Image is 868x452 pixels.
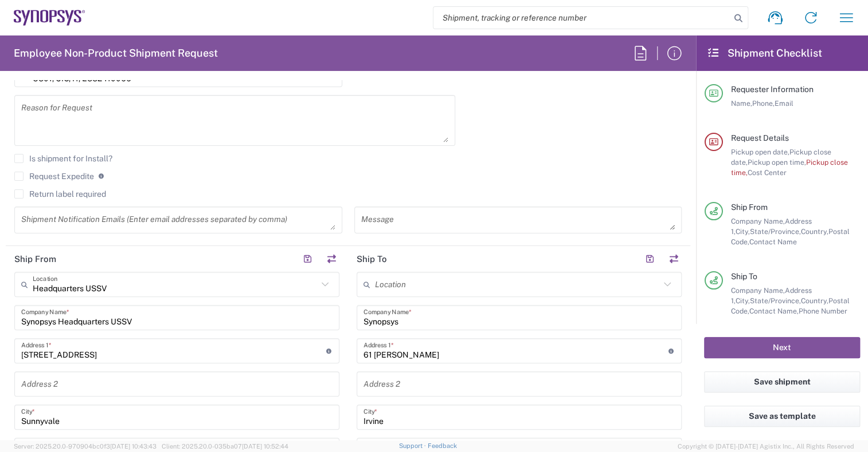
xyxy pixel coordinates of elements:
input: Shipment, tracking or reference number [433,7,730,29]
span: State/Province, [750,296,801,305]
span: Phone, [752,99,775,108]
span: Server: 2025.20.0-970904bc0f3 [14,443,157,450]
span: Cost Center [748,168,787,177]
h2: Shipment Checklist [706,46,822,60]
label: Request Expedite [14,172,94,181]
span: Client: 2025.20.0-035ba07 [162,443,288,450]
span: State/Province, [750,227,801,236]
span: Email [775,99,793,108]
span: Copyright © [DATE]-[DATE] Agistix Inc., All Rights Reserved [678,441,854,451]
button: Next [704,337,860,358]
h2: Employee Non-Product Shipment Request [14,46,218,60]
span: [DATE] 10:43:43 [110,443,157,450]
span: Ship To [731,272,757,281]
span: Name, [731,99,752,108]
h2: Ship To [357,253,387,265]
span: Country, [801,296,828,305]
span: [DATE] 10:52:44 [242,443,288,450]
a: Feedback [427,442,456,449]
span: Pickup open time, [748,158,806,166]
label: Is shipment for Install? [14,154,112,163]
span: Request Details [731,133,789,142]
a: Support [399,442,428,449]
span: City, [736,227,750,236]
h2: Ship From [14,253,56,265]
span: Company Name, [731,217,785,225]
span: City, [736,296,750,305]
label: Return label required [14,189,106,199]
span: Requester Information [731,85,814,94]
span: Ship From [731,203,768,212]
span: Contact Name, [749,307,799,315]
span: Phone Number [799,307,847,315]
button: Save shipment [704,371,860,392]
span: Pickup open date, [731,148,789,156]
button: Save as template [704,406,860,427]
span: Contact Name [749,237,797,246]
span: Country, [801,227,828,236]
span: Company Name, [731,286,785,295]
